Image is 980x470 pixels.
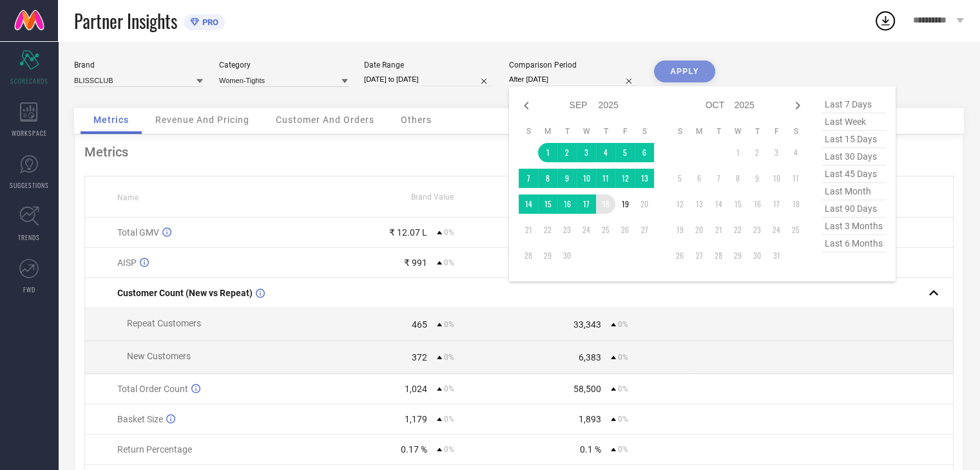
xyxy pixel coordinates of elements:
[577,126,596,136] th: Wednesday
[519,169,538,188] td: Sun Sep 07 2025
[786,220,805,240] td: Sat Oct 25 2025
[670,246,689,265] td: Sun Oct 26 2025
[199,17,218,27] span: PRO
[577,169,596,188] td: Wed Sep 10 2025
[767,246,786,265] td: Fri Oct 31 2025
[786,126,805,136] th: Saturday
[786,194,805,214] td: Sat Oct 18 2025
[728,220,747,240] td: Wed Oct 22 2025
[767,143,786,162] td: Fri Oct 03 2025
[127,318,201,328] span: Repeat Customers
[615,169,635,188] td: Fri Sep 12 2025
[404,258,427,268] div: ₹ 991
[519,194,538,214] td: Sun Sep 14 2025
[405,414,427,424] div: 1,179
[577,194,596,214] td: Wed Sep 17 2025
[538,143,557,162] td: Mon Sep 01 2025
[557,143,577,162] td: Tue Sep 02 2025
[509,73,638,86] input: Select comparison period
[596,194,615,214] td: Thu Sep 18 2025
[821,235,886,252] span: last 6 months
[689,246,709,265] td: Mon Oct 27 2025
[10,76,48,86] span: SCORECARDS
[401,444,427,455] div: 0.17 %
[401,115,432,125] span: Others
[538,220,557,240] td: Mon Sep 22 2025
[618,320,628,329] span: 0%
[689,194,709,214] td: Mon Oct 13 2025
[821,165,886,183] span: last 45 days
[821,96,886,113] span: last 7 days
[596,169,615,188] td: Thu Sep 11 2025
[635,220,654,240] td: Sat Sep 27 2025
[117,227,159,238] span: Total GMV
[579,414,601,424] div: 1,893
[709,246,728,265] td: Tue Oct 28 2025
[747,126,767,136] th: Thursday
[444,228,454,237] span: 0%
[618,415,628,424] span: 0%
[444,415,454,424] span: 0%
[689,220,709,240] td: Mon Oct 20 2025
[596,220,615,240] td: Thu Sep 25 2025
[389,227,427,238] div: ₹ 12.07 L
[519,246,538,265] td: Sun Sep 28 2025
[670,126,689,136] th: Sunday
[412,319,427,330] div: 465
[219,61,348,70] div: Category
[670,169,689,188] td: Sun Oct 05 2025
[747,143,767,162] td: Thu Oct 02 2025
[364,73,493,86] input: Select date range
[821,113,886,131] span: last week
[411,193,454,202] span: Brand Value
[557,246,577,265] td: Tue Sep 30 2025
[519,98,534,113] div: Previous month
[580,444,601,455] div: 0.1 %
[127,351,191,361] span: New Customers
[821,148,886,165] span: last 30 days
[767,126,786,136] th: Friday
[709,126,728,136] th: Tuesday
[767,194,786,214] td: Fri Oct 17 2025
[538,169,557,188] td: Mon Sep 08 2025
[615,143,635,162] td: Fri Sep 05 2025
[577,220,596,240] td: Wed Sep 24 2025
[635,194,654,214] td: Sat Sep 20 2025
[577,143,596,162] td: Wed Sep 03 2025
[155,115,249,125] span: Revenue And Pricing
[615,194,635,214] td: Fri Sep 19 2025
[412,352,427,362] div: 372
[786,143,805,162] td: Sat Oct 04 2025
[821,218,886,235] span: last 3 months
[635,169,654,188] td: Sat Sep 13 2025
[573,384,601,394] div: 58,500
[728,143,747,162] td: Wed Oct 01 2025
[821,131,886,148] span: last 15 days
[874,9,897,32] div: Open download list
[538,126,557,136] th: Monday
[728,169,747,188] td: Wed Oct 08 2025
[786,169,805,188] td: Sat Oct 11 2025
[573,319,601,330] div: 33,343
[709,220,728,240] td: Tue Oct 21 2025
[84,144,954,160] div: Metrics
[596,126,615,136] th: Thursday
[12,128,47,138] span: WORKSPACE
[444,320,454,329] span: 0%
[728,194,747,214] td: Wed Oct 15 2025
[117,444,192,455] span: Return Percentage
[747,169,767,188] td: Thu Oct 09 2025
[557,126,577,136] th: Tuesday
[557,220,577,240] td: Tue Sep 23 2025
[747,194,767,214] td: Thu Oct 16 2025
[117,193,139,202] span: Name
[596,143,615,162] td: Thu Sep 04 2025
[444,445,454,454] span: 0%
[538,194,557,214] td: Mon Sep 15 2025
[618,353,628,362] span: 0%
[618,445,628,454] span: 0%
[821,183,886,200] span: last month
[538,246,557,265] td: Mon Sep 29 2025
[444,258,454,267] span: 0%
[117,288,253,298] span: Customer Count (New vs Repeat)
